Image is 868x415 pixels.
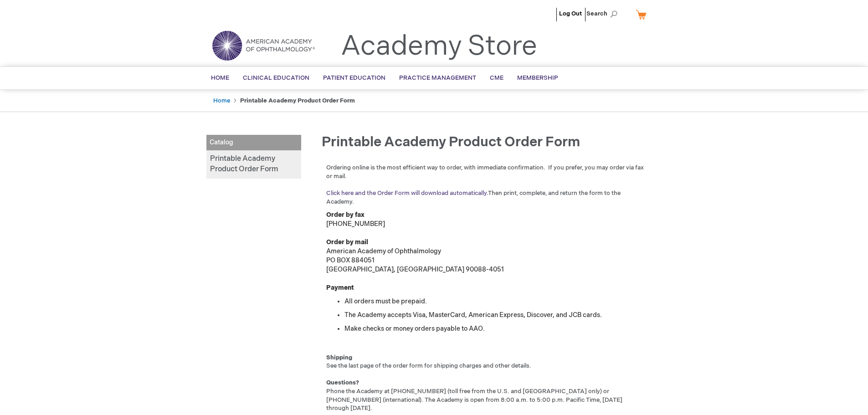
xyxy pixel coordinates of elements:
span: Patient Education [323,74,385,82]
strong: Shipping [326,354,352,361]
a: Academy Store [341,30,537,63]
li: The Academy accepts Visa, MasterCard, American Express, Discover, and JCB cards. [344,311,646,320]
span: Catalog [206,135,301,150]
span: Home [211,74,229,82]
span: Clinical Education [243,74,309,82]
li: All orders must be prepaid. [344,297,646,306]
strong: Order by fax [326,211,365,219]
span: Practice Management [399,74,476,82]
a: Home [213,97,230,104]
strong: Questions? [326,379,359,386]
strong: Payment [326,284,354,292]
a: Printable Academy Product Order Form [206,150,301,179]
span: Printable Academy Product Order Form [322,134,580,150]
li: Make checks or money orders payable to AAO. [344,324,646,333]
p: See the last page of the order form for shipping charges and other details. Phone the Academy at ... [326,345,646,413]
p: Ordering online is the most efficient way to order, with immediate confirmation. If you prefer, y... [326,164,646,206]
span: Search [586,5,621,23]
span: CME [490,74,503,82]
strong: Printable Academy Product Order Form [240,97,355,104]
a: Click here and the Order Form will download automatically. [326,190,488,197]
strong: Order by mail [326,238,368,246]
a: Log Out [559,10,582,17]
span: Membership [517,74,558,82]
